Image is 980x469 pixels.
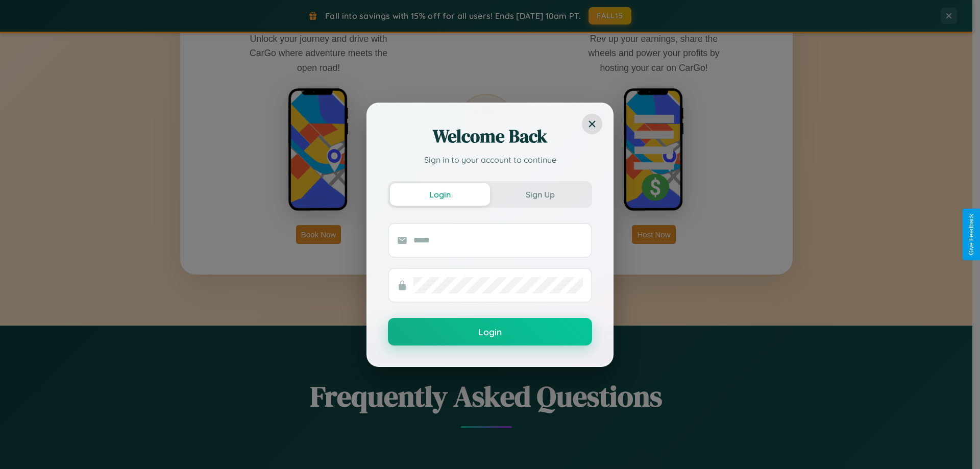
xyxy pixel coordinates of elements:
[388,124,592,149] h2: Welcome Back
[388,154,592,166] p: Sign in to your account to continue
[968,214,975,255] div: Give Feedback
[390,183,490,206] button: Login
[388,318,592,345] button: Login
[490,183,590,206] button: Sign Up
